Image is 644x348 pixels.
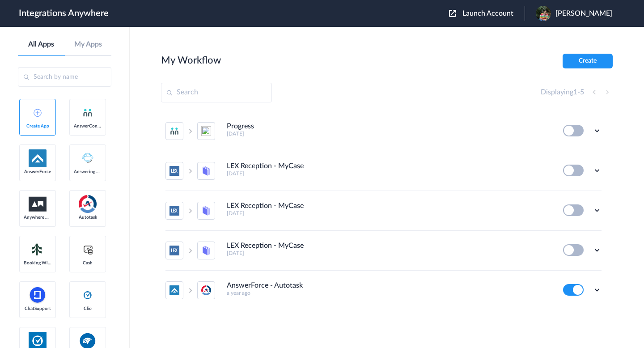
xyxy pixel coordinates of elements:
[82,107,93,118] img: answerconnect-logo.svg
[74,169,102,174] span: Answering Service
[449,10,456,17] img: launch-acct-icon.svg
[74,260,102,266] span: Cash
[24,123,51,129] span: Create App
[227,242,304,250] h4: LEX Reception - MyCase
[29,242,47,258] img: Setmore_Logo.svg
[74,215,102,220] span: Autotask
[227,162,304,170] h4: LEX Reception - MyCase
[536,6,551,21] img: img-9376.jpeg
[449,9,525,18] button: Launch Account
[227,122,254,131] h4: Progress
[29,197,47,212] img: aww.png
[82,290,93,301] img: clio-logo.svg
[227,250,551,256] h5: [DATE]
[24,169,51,174] span: AnswerForce
[24,260,51,266] span: Booking Widget
[18,40,65,49] a: All Apps
[227,290,551,296] h5: a year ago
[227,170,551,177] h5: [DATE]
[29,149,47,167] img: af-app-logo.svg
[79,149,97,167] img: Answering_service.png
[82,244,93,255] img: cash-logo.svg
[29,286,47,304] img: chatsupport-icon.svg
[24,306,51,311] span: ChatSupport
[555,9,612,18] span: [PERSON_NAME]
[74,123,102,129] span: AnswerConnect
[24,215,51,220] span: Anywhere Works
[161,83,272,102] input: Search
[541,88,584,97] h4: Displaying -
[65,40,112,49] a: My Apps
[18,67,111,87] input: Search by name
[74,306,102,311] span: Clio
[227,202,304,210] h4: LEX Reception - MyCase
[34,109,42,117] img: add-icon.svg
[563,54,613,68] button: Create
[227,281,303,290] h4: AnswerForce - Autotask
[227,131,551,137] h5: [DATE]
[227,210,551,216] h5: [DATE]
[580,89,584,96] span: 5
[161,55,221,66] h2: My Workflow
[19,8,109,19] h1: Integrations Anywhere
[573,89,577,96] span: 1
[462,10,513,17] span: Launch Account
[79,195,97,213] img: autotask.png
